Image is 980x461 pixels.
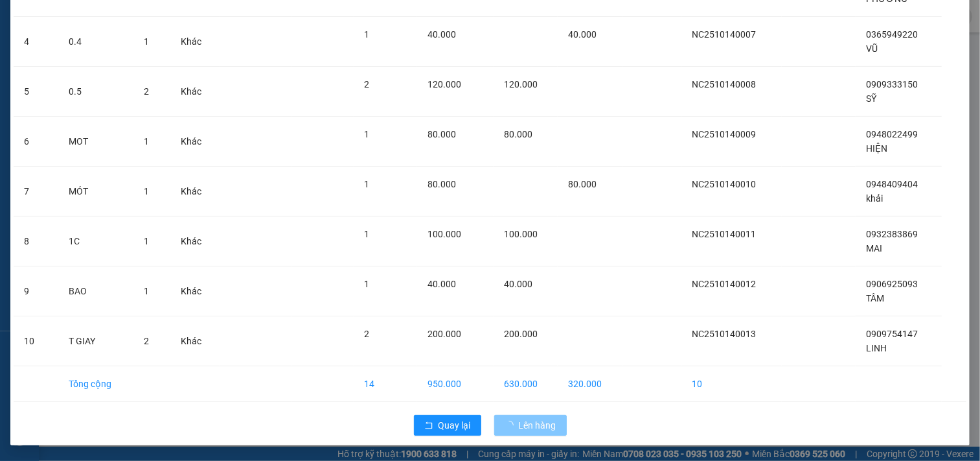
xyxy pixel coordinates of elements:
td: Khác [170,67,220,117]
span: MAI [866,243,882,254]
span: SỸ [866,93,876,104]
td: T GIAY [58,316,133,366]
span: 200.000 [504,329,538,339]
span: NC2510140013 [692,329,756,339]
td: 320.000 [558,366,622,402]
span: 80.000 [568,179,597,189]
td: 0.4 [58,17,133,67]
td: 6 [14,117,58,167]
span: TÂM [866,293,884,303]
span: 1 [144,36,149,47]
td: BAO [58,266,133,316]
span: 1 [364,279,369,289]
td: 4 [14,17,58,67]
span: 0932383869 [866,229,918,239]
span: 0909333150 [866,79,918,89]
td: 5 [14,67,58,117]
span: 2 [144,86,149,97]
span: 40.000 [427,29,456,40]
span: 0948022499 [866,129,918,139]
li: Hotline: 02839552959 [121,48,541,64]
span: 2 [144,336,149,346]
span: 120.000 [427,79,461,89]
span: 1 [144,136,149,147]
span: LINH [866,343,887,353]
span: NC2510140007 [692,29,756,40]
span: 1 [144,286,149,296]
span: NC2510140011 [692,229,756,239]
span: loading [505,421,519,430]
span: 0365949220 [866,29,918,40]
span: 1 [364,179,369,189]
span: 0948409404 [866,179,918,189]
td: Khác [170,167,220,217]
button: Lên hàng [494,415,567,436]
span: 2 [364,329,369,339]
span: NC2510140009 [692,129,756,139]
td: 950.000 [417,366,493,402]
span: NC2510140012 [692,279,756,289]
span: 200.000 [427,329,461,339]
span: NC2510140010 [692,179,756,189]
span: 2 [364,79,369,89]
td: 630.000 [494,366,558,402]
span: 1 [144,186,149,196]
span: 1 [364,229,369,239]
span: 40.000 [568,29,597,40]
span: 1 [364,29,369,40]
td: Khác [170,316,220,366]
td: 8 [14,217,58,266]
td: Khác [170,217,220,266]
td: 7 [14,167,58,217]
span: Quay lại [439,418,471,432]
span: Lên hàng [519,418,556,432]
span: VŨ [866,43,878,54]
b: GỬI : Trạm Năm Căn [16,94,179,115]
span: 1 [144,236,149,246]
td: Khác [170,17,220,67]
img: logo.jpg [16,16,81,81]
td: Khác [170,266,220,316]
span: 40.000 [504,279,532,289]
td: 9 [14,266,58,316]
td: 14 [354,366,417,402]
span: 100.000 [427,229,461,239]
span: 80.000 [427,179,456,189]
td: Khác [170,117,220,167]
td: 10 [681,366,782,402]
span: 100.000 [504,229,538,239]
td: 10 [14,316,58,366]
span: rollback [424,421,433,431]
button: rollbackQuay lại [414,415,481,436]
td: MÓT [58,167,133,217]
span: 80.000 [427,129,456,139]
td: 1C [58,217,133,266]
td: 0.5 [58,67,133,117]
span: 0906925093 [866,279,918,289]
li: 26 Phó Cơ Điều, Phường 12 [121,32,541,48]
span: 120.000 [504,79,538,89]
td: MOT [58,117,133,167]
td: Tổng cộng [58,366,133,402]
span: 80.000 [504,129,532,139]
span: 0909754147 [866,329,918,339]
span: 40.000 [427,279,456,289]
span: HIỆN [866,143,887,154]
span: 1 [364,129,369,139]
span: khải [866,193,883,204]
span: NC2510140008 [692,79,756,89]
